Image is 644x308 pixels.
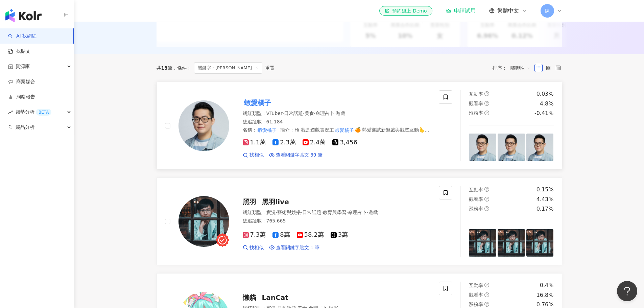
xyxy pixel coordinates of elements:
[469,134,496,161] img: post-image
[243,127,278,133] span: 名稱 ：
[157,65,172,71] div: 共 筆
[276,210,277,215] span: ·
[314,111,315,116] span: ·
[243,293,256,302] span: 懶貓
[469,206,483,211] span: 漲粉率
[243,97,272,108] mark: 蝦愛橘子
[262,198,289,206] span: 黑羽live
[194,62,262,74] span: 關鍵字：[PERSON_NAME]
[497,7,519,15] span: 繁體中文
[243,198,256,206] span: 黑羽
[469,110,483,116] span: 漲粉率
[484,292,489,297] span: question-circle
[178,196,229,247] img: KOL Avatar
[348,210,367,215] span: 命理占卜
[294,127,334,133] span: Hi 我是遊戲實況主
[301,210,302,215] span: ·
[469,91,483,97] span: 互動率
[284,111,303,116] span: 日常話題
[536,205,554,213] div: 0.17%
[540,100,554,108] div: 4.8%
[484,283,489,287] span: question-circle
[469,196,483,202] span: 觀看率
[266,111,283,116] span: VTuber
[334,126,355,134] mark: 蝦愛橘子
[272,231,290,238] span: 8萬
[469,229,496,257] img: post-image
[157,82,562,169] a: KOL Avatar蝦愛橘子網紅類型：VTuber·日常話題·美食·命理占卜·遊戲總追蹤數：61,184名稱：蝦愛橘子簡介：Hi 我是遊戲實況主蝦愛橘子🍊 熱愛嘗試新遊戲與觀眾互動🫰 有想看的新...
[8,94,35,100] a: 洞察報告
[545,7,550,15] span: 陳
[178,100,229,151] img: KOL Avatar
[484,111,489,115] span: question-circle
[321,210,323,215] span: ·
[446,7,476,14] a: 申請試用
[469,187,483,192] span: 互動率
[534,110,554,117] div: -0.41%
[498,229,525,257] img: post-image
[16,120,34,135] span: 競品分析
[484,101,489,106] span: question-circle
[161,65,168,71] span: 13
[36,109,51,116] div: BETA
[265,65,275,71] div: 重置
[617,281,637,301] iframe: Help Scout Beacon - Open
[331,231,348,238] span: 3萬
[469,302,483,307] span: 漲粉率
[540,282,554,289] div: 0.4%
[510,63,531,73] span: 關聯性
[484,91,489,96] span: question-circle
[243,209,431,216] div: 網紅類型 ：
[16,59,30,74] span: 資源庫
[536,186,554,193] div: 0.15%
[243,218,431,224] div: 總追蹤數 ： 765,665
[249,152,264,159] span: 找相似
[368,210,378,215] span: 遊戲
[172,65,191,71] span: 條件 ：
[269,152,323,159] a: 查看關鍵字貼文 39 筆
[536,196,554,203] div: 4.43%
[379,6,432,16] a: 預約線上 Demo
[249,244,264,251] span: 找相似
[8,48,30,55] a: 找貼文
[526,229,554,257] img: post-image
[266,210,276,215] span: 實況
[276,244,320,251] span: 查看關鍵字貼文 1 筆
[303,111,304,116] span: ·
[276,152,323,159] span: 查看關鍵字貼文 39 筆
[484,206,489,211] span: question-circle
[272,139,296,146] span: 2.3萬
[334,111,336,116] span: ·
[469,283,483,288] span: 互動率
[493,63,534,73] div: 排序：
[277,210,301,215] span: 藝術與娛樂
[243,139,266,146] span: 1.1萬
[323,210,347,215] span: 教育與學習
[484,187,489,192] span: question-circle
[302,210,321,215] span: 日常話題
[536,90,554,98] div: 0.03%
[303,139,326,146] span: 2.4萬
[469,101,483,106] span: 觀看率
[385,7,427,14] div: 預約線上 Demo
[498,134,525,161] img: post-image
[347,133,368,140] mark: 蝦愛橘子
[526,134,554,161] img: post-image
[257,126,278,134] mark: 蝦愛橘子
[16,104,51,120] span: 趨勢分析
[243,244,264,251] a: 找相似
[336,111,345,116] span: 遊戲
[536,291,554,299] div: 16.8%
[332,139,357,146] span: 3,456
[243,119,431,125] div: 總追蹤數 ： 61,184
[269,244,320,251] a: 查看關鍵字貼文 1 筆
[262,293,288,302] span: LanCat
[469,292,483,298] span: 觀看率
[5,9,42,22] img: logo
[484,302,489,307] span: question-circle
[8,33,37,40] a: searchAI 找網紅
[367,210,368,215] span: ·
[297,231,324,238] span: 58.2萬
[157,177,562,265] a: KOL Avatar黑羽黑羽live網紅類型：實況·藝術與娛樂·日常話題·教育與學習·命理占卜·遊戲總追蹤數：765,6657.3萬8萬58.2萬3萬找相似查看關鍵字貼文 1 筆互動率quest...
